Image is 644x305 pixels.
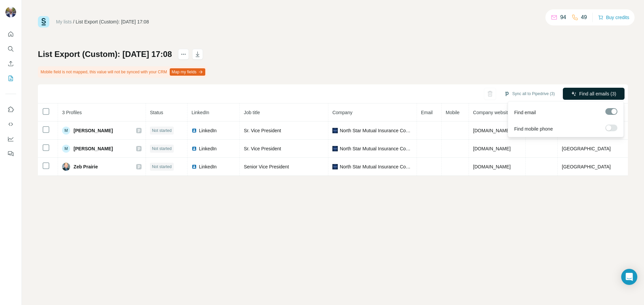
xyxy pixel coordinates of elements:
[76,18,149,25] div: List Export (Custom): [DATE] 17:08
[499,89,559,99] button: Sync all to Pipedrive (3)
[244,110,260,115] span: Job title
[5,118,16,130] button: Use Surfe API
[73,127,113,134] span: [PERSON_NAME]
[192,164,197,169] img: LinkedIn logo
[244,128,281,133] span: Sr. Vice President
[38,66,207,78] div: Mobile field is not mapped, this value will not be synced with your CRM
[473,128,511,133] span: [DOMAIN_NAME]
[199,127,217,134] span: LinkedIn
[56,19,72,24] a: My lists
[244,146,281,151] span: Sr. Vice President
[192,128,197,133] img: LinkedIn logo
[598,13,629,22] button: Buy credits
[62,110,82,115] span: 3 Profiles
[62,145,70,153] div: M
[340,145,413,152] span: North Star Mutual Insurance Company
[421,110,433,115] span: Email
[473,110,510,115] span: Company website
[5,28,16,40] button: Quick start
[332,164,338,169] img: company-logo
[563,88,625,100] button: Find all emails (3)
[579,90,616,97] span: Find all emails (3)
[581,13,587,21] p: 49
[152,164,172,170] span: Not started
[192,146,197,151] img: LinkedIn logo
[38,49,172,60] h1: List Export (Custom): [DATE] 17:08
[514,109,536,116] span: Find email
[5,43,16,55] button: Search
[332,128,338,133] img: company-logo
[473,164,511,169] span: [DOMAIN_NAME]
[5,72,16,84] button: My lists
[199,145,217,152] span: LinkedIn
[5,133,16,145] button: Dashboard
[332,146,338,151] img: company-logo
[560,13,566,21] p: 94
[73,163,98,170] span: Zeb Prairie
[38,16,49,27] img: Surfe Logo
[5,58,16,70] button: Enrich CSV
[514,126,553,132] span: Find mobile phone
[150,110,163,115] span: Status
[5,148,16,160] button: Feedback
[178,49,189,60] button: actions
[192,110,209,115] span: LinkedIn
[446,110,460,115] span: Mobile
[562,146,611,151] span: [GEOGRAPHIC_DATA]
[199,163,217,170] span: LinkedIn
[332,110,353,115] span: Company
[244,164,289,169] span: Senior Vice President
[473,146,511,151] span: [DOMAIN_NAME]
[62,163,70,171] img: Avatar
[73,145,113,152] span: [PERSON_NAME]
[340,163,413,170] span: North Star Mutual Insurance Company
[562,164,611,169] span: [GEOGRAPHIC_DATA]
[152,146,172,152] span: Not started
[340,127,413,134] span: North Star Mutual Insurance Company
[62,127,70,135] div: M
[621,269,637,285] div: Open Intercom Messenger
[152,128,172,134] span: Not started
[170,68,205,76] button: Map my fields
[5,7,16,17] img: Avatar
[5,103,16,116] button: Use Surfe on LinkedIn
[73,18,74,25] li: /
